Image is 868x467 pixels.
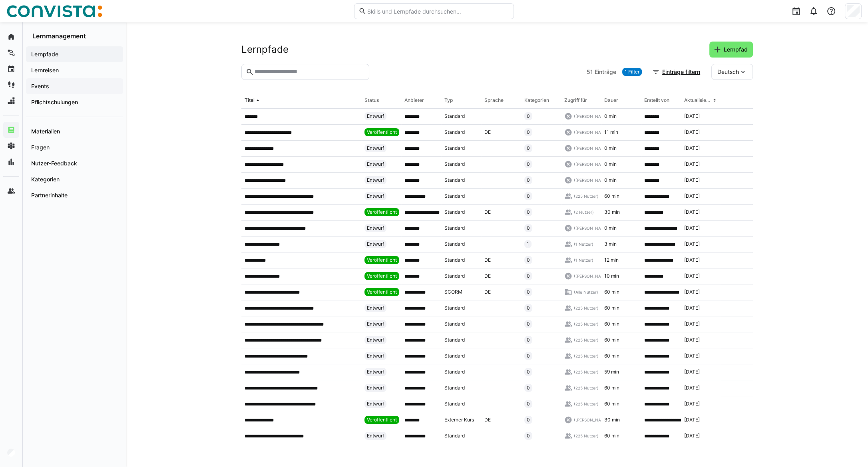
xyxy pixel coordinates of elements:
span: Externer Kurs [444,417,474,423]
span: [DATE] [684,161,700,167]
span: Standard [444,321,465,327]
span: [DATE] [684,193,700,199]
span: DE [484,129,491,135]
span: 0 [527,417,530,423]
span: [DATE] [684,209,700,215]
span: 0 [527,401,530,407]
span: 51 [587,68,593,76]
span: 30 min [604,209,620,215]
div: Anbieter [404,97,424,103]
span: [DATE] [684,433,700,439]
span: Lernpfad [723,46,749,54]
span: Standard [444,129,465,135]
span: [DATE] [684,257,700,263]
span: ([PERSON_NAME]) [574,145,610,151]
span: Entwurf [367,113,384,119]
span: 0 [527,257,530,263]
span: Standard [444,193,465,199]
span: 11 min [604,129,618,135]
span: 0 [527,145,530,151]
span: 12 min [604,257,619,263]
span: (Alle Nutzer) [574,289,598,295]
span: [DATE] [684,129,700,135]
span: 60 min [604,321,619,327]
span: Entwurf [367,145,384,151]
span: Entwurf [367,369,384,375]
span: Standard [444,113,465,119]
button: Lernpfad [709,42,753,58]
span: (225 Nutzer) [574,433,599,439]
span: 0 [527,113,530,119]
span: 0 [527,161,530,167]
span: Veröffentlicht [367,289,397,295]
span: Deutsch [717,68,739,76]
span: [DATE] [684,385,700,391]
span: 0 min [604,113,617,119]
span: Standard [444,241,465,247]
span: 60 min [604,289,619,295]
div: Dauer [604,97,618,103]
span: Einträge [595,68,616,76]
span: 59 min [604,369,619,375]
span: 1 [527,241,529,247]
span: [DATE] [684,417,700,423]
span: Entwurf [367,241,384,247]
span: Entwurf [367,385,384,391]
span: (225 Nutzer) [574,321,599,327]
span: (225 Nutzer) [574,369,599,375]
span: 1 Filter [625,69,639,75]
span: Entwurf [367,401,384,407]
span: 0 min [604,225,617,231]
span: [DATE] [684,113,700,119]
span: Entwurf [367,225,384,231]
span: Veröffentlicht [367,417,397,423]
span: 0 [527,225,530,231]
div: Sprache [484,97,504,103]
span: [DATE] [684,145,700,151]
span: [DATE] [684,321,700,327]
span: [DATE] [684,401,700,407]
span: 0 [527,353,530,359]
span: 0 [527,305,530,311]
span: ([PERSON_NAME]) [574,225,610,231]
span: Standard [444,433,465,439]
span: DE [484,209,491,215]
span: ([PERSON_NAME]) [574,161,610,167]
span: 60 min [604,337,619,343]
span: 30 min [604,417,620,423]
div: Kategorien [524,97,549,103]
span: 3 min [604,241,617,247]
span: (225 Nutzer) [574,305,599,311]
span: [DATE] [684,337,700,343]
span: (1 Nutzer) [574,257,593,263]
span: [DATE] [684,177,700,183]
div: Aktualisiert am [684,97,711,103]
span: [DATE] [684,353,700,359]
span: Standard [444,385,465,391]
span: Entwurf [367,193,384,199]
span: 60 min [604,401,619,407]
span: (225 Nutzer) [574,337,599,343]
span: Standard [444,401,465,407]
span: DE [484,257,491,263]
span: Veröffentlicht [367,273,397,279]
span: [DATE] [684,289,700,295]
span: ([PERSON_NAME]) [574,273,610,279]
span: 0 [527,209,530,215]
span: 60 min [604,353,619,359]
span: Standard [444,353,465,359]
span: [DATE] [684,241,700,247]
span: Standard [444,337,465,343]
span: DE [484,417,491,423]
div: Status [364,97,379,103]
span: (225 Nutzer) [574,401,599,407]
span: 60 min [604,433,619,439]
span: (1 Nutzer) [574,241,593,247]
span: Entwurf [367,433,384,439]
span: Standard [444,273,465,279]
span: 0 min [604,161,617,167]
span: 60 min [604,193,619,199]
span: 0 min [604,145,617,151]
div: Erstellt von [644,97,669,103]
span: Veröffentlicht [367,209,397,215]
